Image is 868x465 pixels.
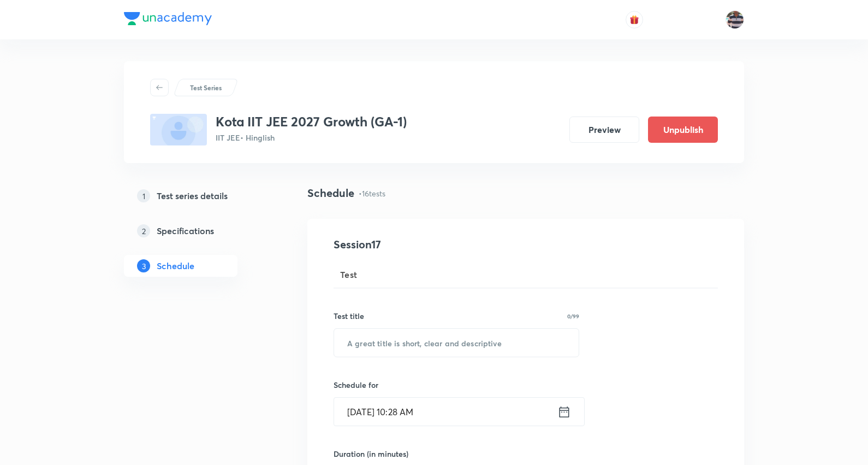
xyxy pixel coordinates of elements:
p: Test Series [190,83,222,92]
h6: Schedule for [334,379,579,391]
p: 1 [137,189,150,202]
h4: Schedule [307,185,354,201]
img: jugraj singh [726,10,744,29]
p: 0/99 [567,313,579,319]
img: avatar [629,15,639,25]
p: • 16 tests [359,188,385,199]
button: avatar [626,11,643,28]
p: 2 [137,224,150,237]
h5: Schedule [157,259,194,272]
a: 1Test series details [124,185,272,207]
p: 3 [137,259,150,272]
input: A great title is short, clear and descriptive [334,329,579,357]
a: 2Specifications [124,220,272,242]
p: IIT JEE • Hinglish [216,132,407,143]
h5: Specifications [157,224,214,237]
a: Company Logo [124,12,212,28]
h6: Duration (in minutes) [334,448,408,460]
button: Unpublish [648,117,718,143]
h5: Test series details [157,189,228,202]
h6: Test title [334,310,364,322]
img: fallback-thumbnail.png [150,114,207,146]
h4: Session 17 [334,236,533,253]
span: Test [340,268,358,281]
button: Preview [569,117,639,143]
h3: Kota IIT JEE 2027 Growth (GA-1) [216,114,407,130]
img: Company Logo [124,12,212,25]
